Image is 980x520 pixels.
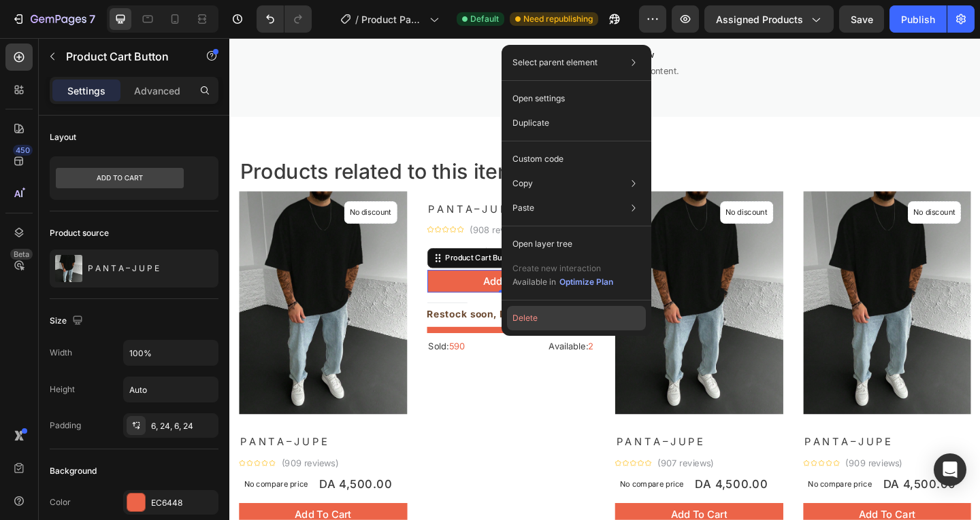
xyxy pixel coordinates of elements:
div: Color [50,496,71,508]
span: Product Page - [DATE] 17:37:59 [361,12,424,27]
p: (908 reviews) [261,201,323,215]
h1: P A N T A – J U P E [624,431,807,448]
button: Save [839,5,884,33]
p: (909 reviews) [56,455,118,469]
span: / [355,12,359,27]
div: Layout [50,131,76,143]
div: DA 4,500.00 [710,476,792,494]
p: Open layer tree [512,238,572,250]
button: Optimize Plan [559,275,614,289]
p: No compare price [630,481,699,489]
p: Sold: [216,328,301,342]
div: Width [50,347,72,359]
div: Padding [50,419,81,432]
span: Assigned Products [716,12,803,27]
p: No discount [335,184,380,196]
div: Add to cart [276,256,337,273]
h1: P A N T A – J U P E [10,431,193,448]
p: Product Cart Button [66,48,182,65]
p: Available: [312,328,396,342]
p: Open settings [512,92,565,105]
div: Optimize Plan [559,276,613,288]
p: Copy [512,177,533,190]
div: Product source [50,227,109,239]
div: Publish [901,12,935,27]
p: Duplicate [512,117,549,129]
p: P A N T A – J U P E [88,264,159,273]
p: No discount [131,184,176,196]
h1: P A N T A – J U P E [215,177,398,194]
input: Auto [124,341,218,365]
span: Save [851,14,873,25]
p: Advanced [134,84,180,98]
div: 6, 24, 6, 24 [151,420,215,432]
button: Assigned Products [704,5,834,33]
span: 2 [390,329,396,341]
p: Products related to this item [12,131,805,160]
button: Delete [507,306,646,330]
button: Publish [889,5,947,33]
p: Restock soon, PREORDER NOW! [215,292,387,309]
p: No discount [744,184,789,196]
span: Available in [512,277,556,287]
div: 450 [13,145,33,156]
div: Height [50,383,75,396]
p: No compare price [16,481,85,489]
p: Paste [512,202,534,214]
span: Publish the page to see the content. [10,29,806,42]
p: Create new interaction [512,262,614,275]
img: product feature img [55,255,82,282]
span: Need republishing [523,13,593,25]
div: Background [50,465,97,477]
div: EC6448 [151,497,215,509]
p: (907 reviews) [465,455,527,469]
p: No compare price [425,481,494,489]
span: Default [470,13,499,25]
p: (909 reviews) [670,455,732,469]
button: Add to cart [215,252,398,277]
p: Custom code [512,153,563,165]
div: DA 4,500.00 [301,222,383,241]
p: No compare price [220,228,290,236]
input: Auto [124,377,218,402]
div: DA 4,500.00 [505,476,587,494]
div: Undo/Redo [257,5,312,33]
div: DA 4,500.00 [96,476,178,494]
div: Beta [10,249,33,260]
span: 590 [239,329,257,341]
p: No discount [540,184,585,196]
p: 7 [89,11,95,27]
span: Custom Code AliReview [10,10,806,26]
p: Select parent element [512,56,598,69]
h1: P A N T A – J U P E [419,431,602,448]
div: Open Intercom Messenger [934,453,966,486]
div: Size [50,312,86,330]
button: 7 [5,5,101,33]
div: Product Cart Button [232,233,314,245]
p: Settings [67,84,105,98]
